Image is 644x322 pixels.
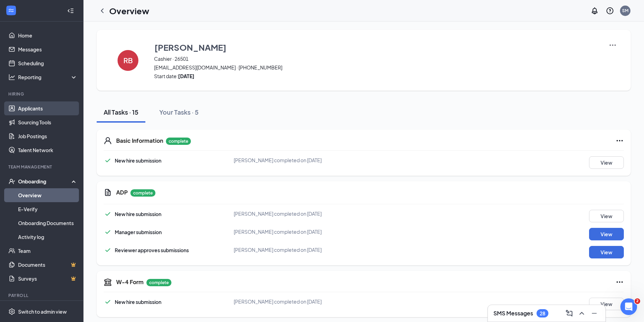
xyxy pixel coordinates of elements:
[8,164,76,170] div: Team Management
[154,73,600,80] span: Start date:
[104,156,112,165] svg: Checkmark
[146,279,171,286] p: complete
[578,309,586,317] svg: ChevronUp
[8,74,15,81] svg: Analysis
[18,28,78,42] a: Home
[589,308,600,319] button: Minimize
[104,210,112,218] svg: Checkmark
[154,41,600,53] button: [PERSON_NAME]
[615,137,624,145] svg: Ellipses
[18,230,78,244] a: Activity log
[564,308,575,319] button: ComposeMessage
[104,228,112,236] svg: Checkmark
[115,299,161,305] span: New hire submission
[8,7,15,14] svg: WorkstreamLogo
[635,298,640,304] span: 2
[234,298,322,305] span: [PERSON_NAME] completed on [DATE]
[493,309,533,317] h3: SMS Messages
[18,272,78,286] a: SurveysCrown
[104,108,138,116] div: All Tasks · 15
[115,211,161,217] span: New hire submission
[589,156,624,169] button: View
[615,278,624,286] svg: Ellipses
[589,246,624,258] button: View
[116,278,144,286] h5: W-4 Form
[234,247,322,253] span: [PERSON_NAME] completed on [DATE]
[104,246,112,254] svg: Checkmark
[67,7,74,14] svg: Collapse
[104,298,112,306] svg: Checkmark
[111,41,145,80] button: RB
[8,292,76,298] div: Payroll
[18,129,78,143] a: Job Postings
[115,247,189,253] span: Reviewer approves submissions
[540,311,545,316] div: 28
[154,41,226,53] h3: [PERSON_NAME]
[8,91,76,97] div: Hiring
[116,189,128,196] h5: ADP
[166,138,191,145] p: complete
[18,202,78,216] a: E-Verify
[622,8,628,14] div: SM
[18,216,78,230] a: Onboarding Documents
[606,7,614,15] svg: QuestionInfo
[130,189,155,197] p: complete
[104,188,112,197] svg: Document
[159,108,199,116] div: Your Tasks · 5
[565,309,573,317] svg: ComposeMessage
[18,258,78,272] a: DocumentsCrown
[234,210,322,217] span: [PERSON_NAME] completed on [DATE]
[18,74,78,81] div: Reporting
[18,101,78,115] a: Applicants
[8,178,15,185] svg: UserCheck
[115,229,162,235] span: Manager submission
[18,308,67,315] div: Switch to admin view
[18,188,78,202] a: Overview
[178,73,194,79] strong: [DATE]
[18,143,78,157] a: Talent Network
[589,228,624,240] button: View
[18,115,78,129] a: Sourcing Tools
[18,244,78,258] a: Team
[18,56,78,70] a: Scheduling
[18,178,72,185] div: Onboarding
[116,137,163,145] h5: Basic Information
[234,229,322,235] span: [PERSON_NAME] completed on [DATE]
[18,42,78,56] a: Messages
[234,157,322,163] span: [PERSON_NAME] completed on [DATE]
[620,298,637,315] iframe: Intercom live chat
[589,210,624,222] button: View
[8,308,15,315] svg: Settings
[123,58,133,63] h4: RB
[576,308,587,319] button: ChevronUp
[590,7,599,15] svg: Notifications
[104,278,112,286] svg: TaxGovernmentIcon
[154,55,600,62] span: Cashier · 26501
[589,298,624,310] button: View
[104,137,112,145] svg: User
[154,64,600,71] span: [EMAIL_ADDRESS][DOMAIN_NAME] · [PHONE_NUMBER]
[609,41,617,49] img: More Actions
[590,309,598,317] svg: Minimize
[115,157,161,164] span: New hire submission
[98,7,106,15] svg: ChevronLeft
[109,5,149,17] h1: Overview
